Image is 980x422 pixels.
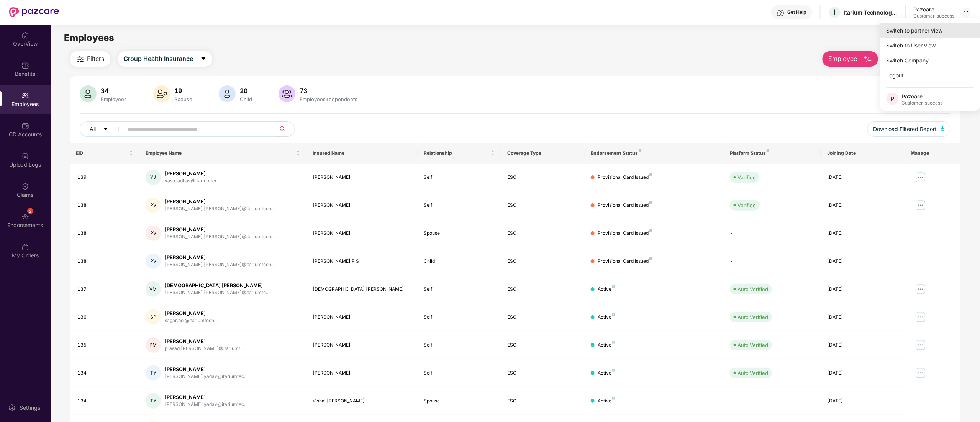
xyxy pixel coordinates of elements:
div: [PERSON_NAME].[PERSON_NAME]@itariumtech... [165,261,275,268]
img: manageButton [914,171,927,183]
div: [PERSON_NAME].[PERSON_NAME]@itariumtech... [165,233,275,240]
div: 2 [27,208,33,214]
div: PV [146,254,161,269]
img: svg+xml;base64,PHN2ZyB4bWxucz0iaHR0cDovL3d3dy53My5vcmcvMjAwMC9zdmciIHdpZHRoPSI4IiBoZWlnaHQ9IjgiIH... [649,229,652,232]
th: Coverage Type [501,143,585,164]
span: Employees [64,32,114,43]
div: Employees+dependents [298,96,359,102]
div: Platform Status [730,150,815,156]
td: - [724,247,821,275]
div: [PERSON_NAME] [165,226,275,233]
div: [PERSON_NAME] [313,202,411,209]
img: svg+xml;base64,PHN2ZyBpZD0iQmVuZWZpdHMiIHhtbG5zPSJodHRwOi8vd3d3LnczLm9yZy8yMDAwL3N2ZyIgd2lkdGg9Ij... [21,62,29,69]
div: [PERSON_NAME] [313,174,411,181]
img: svg+xml;base64,PHN2ZyB4bWxucz0iaHR0cDovL3d3dy53My5vcmcvMjAwMC9zdmciIHhtbG5zOnhsaW5rPSJodHRwOi8vd3... [80,85,97,102]
div: 139 [78,174,134,181]
div: [PERSON_NAME] [313,342,411,349]
span: Employee [828,54,857,64]
div: [DATE] [827,342,898,349]
img: svg+xml;base64,PHN2ZyBpZD0iTXlfT3JkZXJzIiBkYXRhLW5hbWU9Ik15IE9yZGVycyIgeG1sbnM9Imh0dHA6Ly93d3cudz... [21,243,29,251]
img: svg+xml;base64,PHN2ZyB4bWxucz0iaHR0cDovL3d3dy53My5vcmcvMjAwMC9zdmciIHdpZHRoPSI4IiBoZWlnaHQ9IjgiIH... [612,397,615,400]
div: 134 [78,397,134,405]
div: Endorsement Status [591,150,718,156]
img: svg+xml;base64,PHN2ZyB4bWxucz0iaHR0cDovL3d3dy53My5vcmcvMjAwMC9zdmciIHdpZHRoPSI4IiBoZWlnaHQ9IjgiIH... [639,149,642,152]
div: Self [424,370,495,377]
div: Active [598,286,615,293]
div: [DATE] [827,174,898,181]
div: [PERSON_NAME] P S [313,258,411,265]
span: Relationship [424,150,489,156]
span: Filters [87,54,105,64]
div: Self [424,174,495,181]
div: ESC [507,342,578,349]
div: Active [598,342,615,349]
div: Vishal [PERSON_NAME] [313,397,411,405]
span: EID [76,150,128,156]
div: 138 [78,258,134,265]
div: 136 [78,314,134,321]
div: Auto Verified [737,369,768,377]
div: ESC [507,286,578,293]
img: svg+xml;base64,PHN2ZyB4bWxucz0iaHR0cDovL3d3dy53My5vcmcvMjAwMC9zdmciIHhtbG5zOnhsaW5rPSJodHRwOi8vd3... [219,85,236,102]
div: Self [424,286,495,293]
div: Verified [737,173,756,181]
td: - [724,387,821,415]
div: 137 [78,286,134,293]
div: [DEMOGRAPHIC_DATA] [PERSON_NAME] [313,286,411,293]
div: PV [146,226,161,241]
img: svg+xml;base64,PHN2ZyB4bWxucz0iaHR0cDovL3d3dy53My5vcmcvMjAwMC9zdmciIHhtbG5zOnhsaW5rPSJodHRwOi8vd3... [153,85,170,102]
div: [PERSON_NAME] [165,198,275,205]
div: [PERSON_NAME] [165,394,247,401]
div: [PERSON_NAME] [313,370,411,377]
div: [DEMOGRAPHIC_DATA] [PERSON_NAME] [165,282,269,289]
th: Joining Date [821,143,905,164]
th: EID [70,143,140,164]
div: Auto Verified [737,285,768,293]
div: Spouse [424,230,495,237]
div: Self [424,342,495,349]
div: yash.jadhav@itariumtec... [165,177,221,185]
button: Filters [70,51,110,67]
div: [PERSON_NAME].yadav@itariumtec... [165,373,247,380]
div: Itarium Technologies India Private Limited [844,9,898,16]
div: 138 [78,230,134,237]
div: Employees [100,96,129,102]
div: Child [239,96,254,102]
div: [PERSON_NAME] [165,338,244,345]
div: Spouse [173,96,194,102]
button: search [275,121,295,137]
img: svg+xml;base64,PHN2ZyBpZD0iRW5kb3JzZW1lbnRzIiB4bWxucz0iaHR0cDovL3d3dy53My5vcmcvMjAwMC9zdmciIHdpZH... [21,213,29,221]
div: [PERSON_NAME] [165,170,221,177]
div: Pazcare [914,6,955,13]
button: Employee [823,51,878,67]
img: svg+xml;base64,PHN2ZyB4bWxucz0iaHR0cDovL3d3dy53My5vcmcvMjAwMC9zdmciIHdpZHRoPSI4IiBoZWlnaHQ9IjgiIH... [649,257,652,260]
div: Child [424,258,495,265]
div: 73 [298,87,359,95]
img: manageButton [914,283,927,295]
div: Verified [737,201,756,209]
img: manageButton [914,311,927,323]
div: TY [146,365,161,381]
div: sagar.pol@itariumtech.... [165,317,219,324]
span: Download Filtered Report [873,125,937,133]
th: Employee Name [139,143,306,164]
span: All [90,125,96,133]
div: TY [146,393,161,409]
img: svg+xml;base64,PHN2ZyBpZD0iSG9tZSIgeG1sbnM9Imh0dHA6Ly93d3cudzMub3JnLzIwMDAvc3ZnIiB3aWR0aD0iMjAiIG... [21,31,29,39]
div: [DATE] [827,286,898,293]
div: 138 [78,202,134,209]
div: Customer_success [914,13,955,19]
div: prasad.[PERSON_NAME]@itariumt... [165,345,244,352]
div: [PERSON_NAME] [313,314,411,321]
img: svg+xml;base64,PHN2ZyB4bWxucz0iaHR0cDovL3d3dy53My5vcmcvMjAwMC9zdmciIHhtbG5zOnhsaW5rPSJodHRwOi8vd3... [863,55,872,64]
span: caret-down [200,56,206,62]
img: svg+xml;base64,PHN2ZyB4bWxucz0iaHR0cDovL3d3dy53My5vcmcvMjAwMC9zdmciIHdpZHRoPSI4IiBoZWlnaHQ9IjgiIH... [612,313,615,316]
div: [DATE] [827,397,898,405]
img: svg+xml;base64,PHN2ZyBpZD0iRHJvcGRvd24tMzJ4MzIiIHhtbG5zPSJodHRwOi8vd3d3LnczLm9yZy8yMDAwL3N2ZyIgd2... [963,9,969,15]
img: manageButton [914,367,927,379]
img: New Pazcare Logo [9,7,59,17]
div: Provisional Card Issued [598,230,652,237]
div: Auto Verified [737,341,768,349]
div: [DATE] [827,230,898,237]
div: [PERSON_NAME] [165,366,247,373]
